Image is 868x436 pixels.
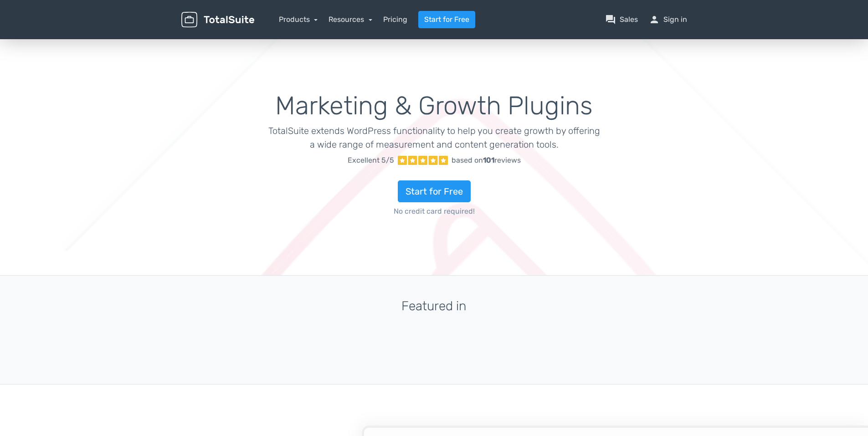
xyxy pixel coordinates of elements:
[329,15,372,24] a: Resources
[418,11,475,28] a: Start for Free
[452,155,521,166] div: based on reviews
[605,14,638,25] a: question_answerSales
[348,155,394,166] span: Excellent 5/5
[483,156,494,164] strong: 101
[181,12,254,28] img: TotalSuite for WordPress
[279,15,318,24] a: Products
[268,124,600,151] p: TotalSuite extends WordPress functionality to help you create growth by offering a wide range of ...
[268,92,600,120] h1: Marketing & Growth Plugins
[268,151,600,169] a: Excellent 5/5 based on101reviews
[398,180,471,202] a: Start for Free
[605,14,616,25] span: question_answer
[268,206,600,217] span: No credit card required!
[649,14,687,25] a: personSign in
[181,299,687,313] h3: Featured in
[383,14,407,25] a: Pricing
[649,14,660,25] span: person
